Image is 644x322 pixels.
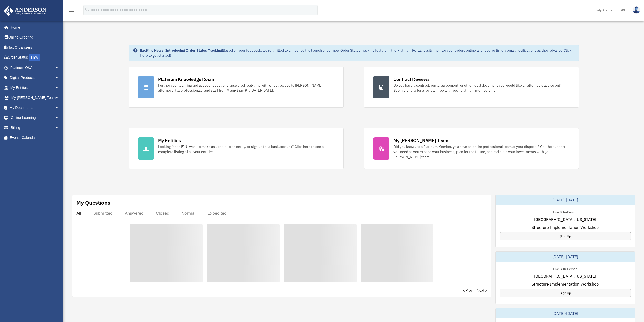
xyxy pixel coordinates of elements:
a: Click Here to get started! [140,48,571,58]
div: Did you know, as a Platinum Member, you have an entire professional team at your disposal? Get th... [393,144,570,159]
i: search [85,7,90,12]
div: [DATE]-[DATE] [496,195,635,205]
div: My [PERSON_NAME] Team [393,137,448,144]
div: Platinum Knowledge Room [158,76,214,82]
div: Live & In-Person [549,209,581,214]
a: Order StatusNEW [4,52,67,63]
strong: Exciting News: Introducing Order Status Tracking! [140,48,223,53]
div: Looking for an EIN, want to make an update to an entity, or sign up for a bank account? Click her... [158,144,334,154]
span: [GEOGRAPHIC_DATA], [US_STATE] [534,273,596,279]
a: Home [4,22,65,32]
div: [DATE]-[DATE] [496,308,635,318]
a: Events Calendar [4,133,67,143]
span: arrow_drop_down [54,103,65,113]
div: Do you have a contract, rental agreement, or other legal document you would like an attorney's ad... [393,83,570,93]
a: Billingarrow_drop_down [4,123,67,133]
a: Online Learningarrow_drop_down [4,113,67,123]
a: My Entitiesarrow_drop_down [4,83,67,93]
div: All [76,211,81,216]
a: Online Ordering [4,32,67,43]
span: arrow_drop_down [54,73,65,83]
div: NEW [29,54,40,61]
div: Further your learning and get your questions answered real-time with direct access to [PERSON_NAM... [158,83,334,93]
span: Structure Implementation Workshop [532,281,599,287]
a: Platinum Q&Aarrow_drop_down [4,63,67,73]
a: Digital Productsarrow_drop_down [4,73,67,83]
a: Tax Organizers [4,42,67,52]
div: Live & In-Person [549,266,581,271]
a: menu [68,9,74,13]
div: Expedited [207,211,227,216]
div: [DATE]-[DATE] [496,252,635,262]
span: arrow_drop_down [54,123,65,133]
a: My Documentsarrow_drop_down [4,103,67,113]
span: arrow_drop_down [54,83,65,93]
a: My [PERSON_NAME] Teamarrow_drop_down [4,93,67,103]
div: My Entities [158,137,181,144]
a: My Entities Looking for an EIN, want to make an update to an entity, or sign up for a bank accoun... [129,128,344,169]
span: arrow_drop_down [54,113,65,123]
div: Contract Reviews [393,76,430,82]
img: User Pic [633,6,640,14]
span: arrow_drop_down [54,93,65,103]
a: Sign Up [500,232,631,240]
div: Closed [156,211,169,216]
span: Structure Implementation Workshop [532,224,599,230]
a: < Prev [463,288,473,293]
span: [GEOGRAPHIC_DATA], [US_STATE] [534,216,596,222]
a: Sign Up [500,289,631,297]
i: menu [68,7,74,13]
span: arrow_drop_down [54,63,65,73]
div: My Questions [76,199,110,206]
a: Platinum Knowledge Room Further your learning and get your questions answered real-time with dire... [129,67,344,108]
div: Based on your feedback, we're thrilled to announce the launch of our new Order Status Tracking fe... [140,48,575,58]
div: Submitted [93,211,113,216]
a: My [PERSON_NAME] Team Did you know, as a Platinum Member, you have an entire professional team at... [364,128,579,169]
a: Contract Reviews Do you have a contract, rental agreement, or other legal document you would like... [364,67,579,108]
div: Answered [125,211,144,216]
a: Next > [477,288,487,293]
img: Anderson Advisors Platinum Portal [2,6,48,16]
div: Normal [181,211,195,216]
